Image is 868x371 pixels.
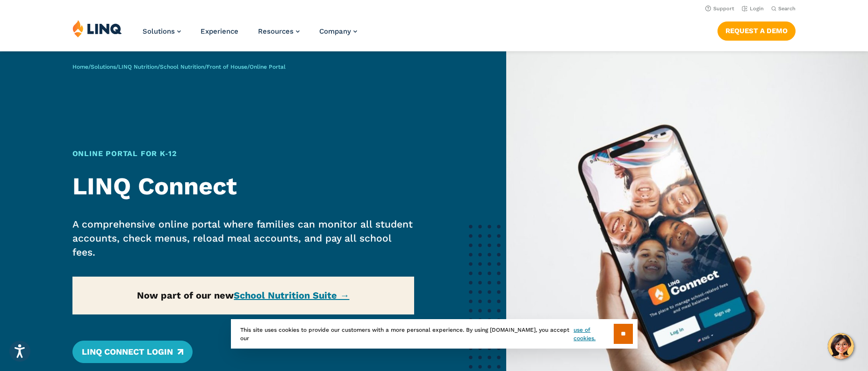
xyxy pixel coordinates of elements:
[771,5,796,12] button: Open Search Bar
[143,27,175,36] span: Solutions
[258,27,300,36] a: Resources
[778,6,796,12] span: Search
[72,64,88,70] a: Home
[705,6,734,12] a: Support
[574,326,613,342] a: use of cookies.
[118,64,158,70] a: LINQ Nutrition
[143,27,181,36] a: Solutions
[72,217,415,259] p: A comprehensive online portal where families can monitor all student accounts, check menus, reloa...
[207,64,247,70] a: Front of House
[258,27,294,36] span: Resources
[137,290,349,301] strong: Now part of our new
[717,21,796,40] a: Request a Demo
[72,148,415,159] h1: Online Portal for K‑12
[143,20,357,50] nav: Primary Navigation
[91,64,116,70] a: Solutions
[160,64,204,70] a: School Nutrition
[250,64,286,70] span: Online Portal
[319,27,357,36] a: Company
[72,64,286,70] span: / / / / /
[201,27,238,36] a: Experience
[717,20,796,40] nav: Button Navigation
[319,27,351,36] span: Company
[742,6,764,12] a: Login
[231,319,638,349] div: This site uses cookies to provide our customers with a more personal experience. By using [DOMAIN...
[72,20,122,37] img: LINQ | K‑12 Software
[72,172,237,200] strong: LINQ Connect
[828,333,854,359] button: Hello, have a question? Let’s chat.
[234,290,349,301] a: School Nutrition Suite →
